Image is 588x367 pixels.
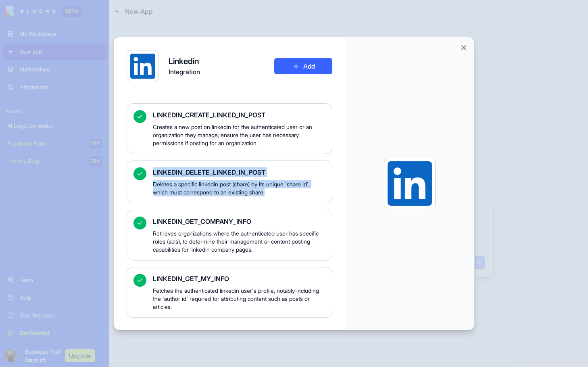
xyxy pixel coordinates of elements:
h4: Linkedin [169,56,200,67]
span: Retrieves organizations where the authenticated user has specific roles (acls), to determine thei... [153,229,325,254]
span: LINKEDIN_DELETE_LINKED_IN_POST [153,167,325,177]
span: Fetches the authenticated linkedin user's profile, notably including the 'author id' required for... [153,287,325,311]
span: LINKEDIN_GET_COMPANY_INFO [153,217,325,226]
span: Deletes a specific linkedin post (share) by its unique `share id`, which must correspond to an ex... [153,180,325,196]
span: LINKEDIN_GET_MY_INFO [153,274,325,284]
span: Integration [169,67,200,77]
span: Creates a new post on linkedin for the authenticated user or an organization they manage; ensure ... [153,123,325,147]
button: Add [274,58,332,74]
button: Close [460,44,468,52]
span: LINKEDIN_CREATE_LINKED_IN_POST [153,110,325,120]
